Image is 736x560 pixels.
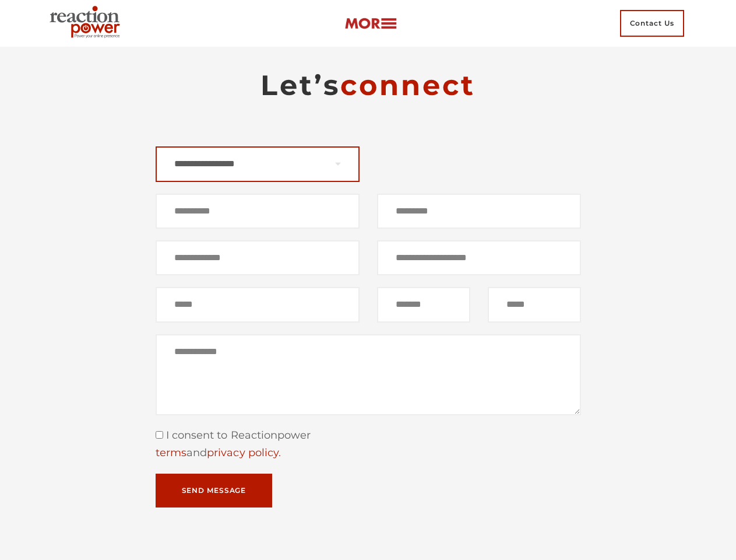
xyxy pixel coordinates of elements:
[156,446,186,459] a: terms
[163,429,311,442] span: I consent to Reactionpower
[340,68,476,102] span: connect
[156,146,581,508] form: Contact form
[344,17,397,30] img: more-btn.png
[620,10,684,37] span: Contact Us
[156,444,581,462] div: and
[207,446,281,459] a: privacy policy.
[156,68,581,103] h2: Let’s
[182,487,246,494] span: Send Message
[45,2,129,44] img: Executive Branding | Personal Branding Agency
[156,474,273,508] button: Send Message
